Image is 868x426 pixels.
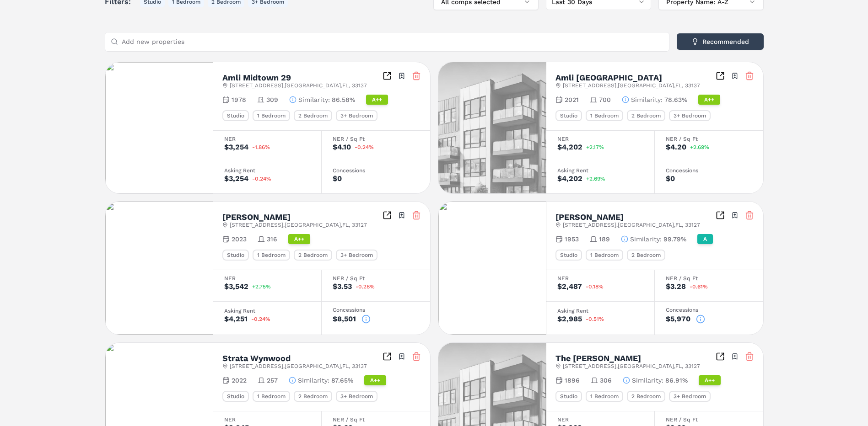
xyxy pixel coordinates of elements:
[333,136,419,142] div: NER / Sq Ft
[383,352,392,361] a: Inspect Comparables
[333,175,342,182] div: $0
[666,136,752,142] div: NER / Sq Ft
[355,144,374,150] span: -0.24%
[677,33,764,50] button: Recommended
[663,234,686,244] span: 99.79%
[222,110,249,121] div: Studio
[224,175,248,182] div: $3,254
[666,417,752,422] div: NER / Sq Ft
[266,95,278,104] span: 309
[253,110,290,121] div: 1 Bedroom
[224,315,248,323] div: $4,251
[669,391,711,402] div: 3+ Bedroom
[366,95,388,105] div: A++
[298,95,330,104] span: Similarity :
[599,234,610,244] span: 189
[222,391,249,402] div: Studio
[555,250,582,261] div: Studio
[288,234,310,244] div: A++
[557,417,643,422] div: NER
[600,376,612,385] span: 306
[294,250,332,261] div: 2 Bedroom
[565,95,579,104] span: 2021
[627,110,665,121] div: 2 Bedroom
[586,316,604,322] span: -0.51%
[557,276,643,281] div: NER
[230,362,367,370] span: [STREET_ADDRESS] , [GEOGRAPHIC_DATA] , FL , 33137
[666,175,675,182] div: $0
[698,95,720,105] div: A++
[716,71,725,80] a: Inspect Comparables
[294,110,332,121] div: 2 Bedroom
[557,308,643,314] div: Asking Rent
[333,283,352,290] div: $3.53
[224,144,248,151] div: $3,254
[230,82,367,89] span: [STREET_ADDRESS] , [GEOGRAPHIC_DATA] , FL , 33137
[267,376,278,385] span: 257
[333,276,419,281] div: NER / Sq Ft
[252,144,270,150] span: -1.86%
[586,110,623,121] div: 1 Bedroom
[336,391,377,402] div: 3+ Bedroom
[224,283,248,290] div: $3,542
[699,375,721,385] div: A++
[632,376,663,385] span: Similarity :
[563,362,700,370] span: [STREET_ADDRESS] , [GEOGRAPHIC_DATA] , FL , 33127
[383,211,392,220] a: Inspect Comparables
[690,284,708,289] span: -0.61%
[253,250,290,261] div: 1 Bedroom
[224,417,310,422] div: NER
[232,376,247,385] span: 2022
[669,110,711,121] div: 3+ Bedroom
[267,234,277,244] span: 316
[627,391,665,402] div: 2 Bedroom
[224,136,310,142] div: NER
[364,375,386,385] div: A++
[555,213,624,221] h2: [PERSON_NAME]
[557,315,582,323] div: $2,985
[251,316,270,322] span: -0.24%
[716,352,725,361] a: Inspect Comparables
[252,284,271,289] span: +2.75%
[331,376,353,385] span: 87.65%
[557,168,643,173] div: Asking Rent
[631,95,663,104] span: Similarity :
[224,168,310,173] div: Asking Rent
[666,276,752,281] div: NER / Sq Ft
[224,308,310,314] div: Asking Rent
[557,136,643,142] div: NER
[356,284,375,289] span: -0.28%
[298,376,329,385] span: Similarity :
[666,307,752,313] div: Concessions
[555,110,582,121] div: Studio
[697,234,713,244] div: A
[253,391,290,402] div: 1 Bedroom
[666,315,690,323] div: $5,970
[565,376,580,385] span: 1896
[333,144,351,151] div: $4.10
[586,144,604,150] span: +2.17%
[333,307,419,313] div: Concessions
[664,95,687,104] span: 78.63%
[252,176,271,181] span: -0.24%
[222,213,291,221] h2: [PERSON_NAME]
[333,417,419,422] div: NER / Sq Ft
[333,315,356,323] div: $8,501
[563,82,700,89] span: [STREET_ADDRESS] , [GEOGRAPHIC_DATA] , FL , 33137
[586,391,623,402] div: 1 Bedroom
[716,211,725,220] a: Inspect Comparables
[232,234,247,244] span: 2023
[555,74,662,82] h2: Amli [GEOGRAPHIC_DATA]
[222,354,291,362] h2: Strata Wynwood
[630,234,662,244] span: Similarity :
[666,283,686,290] div: $3.28
[563,221,700,229] span: [STREET_ADDRESS] , [GEOGRAPHIC_DATA] , FL , 33127
[555,354,641,362] h2: The [PERSON_NAME]
[336,110,377,121] div: 3+ Bedroom
[627,250,665,261] div: 2 Bedroom
[557,283,582,290] div: $2,487
[690,144,709,150] span: +2.69%
[555,391,582,402] div: Studio
[586,176,605,181] span: +2.69%
[586,250,623,261] div: 1 Bedroom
